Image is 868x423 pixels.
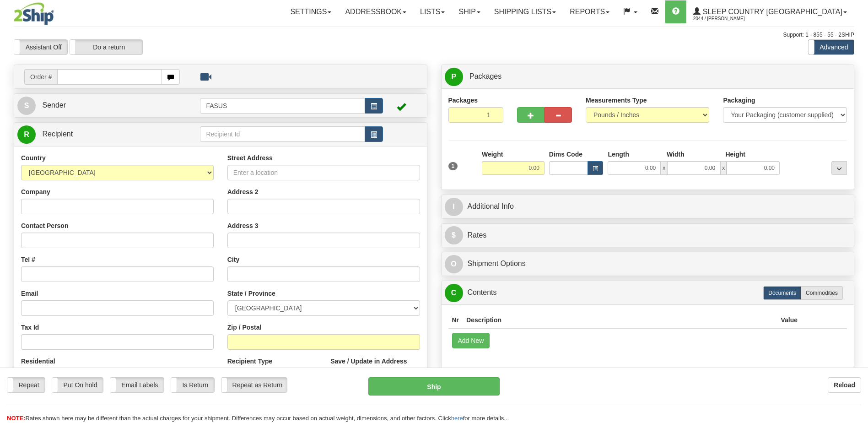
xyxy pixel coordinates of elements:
label: Recipient Type [227,357,273,366]
a: Reports [563,0,616,23]
span: Sender [42,101,66,109]
a: CContents [445,283,851,302]
label: Repeat as Return [221,378,287,392]
label: Country [21,153,46,163]
span: 1 [448,162,458,170]
a: OShipment Options [445,255,851,273]
label: Documents [763,286,801,300]
input: Enter a location [227,165,420,180]
a: Settings [283,0,338,23]
button: Add New [452,333,490,348]
a: Sleep Country [GEOGRAPHIC_DATA] 2044 / [PERSON_NAME] [686,0,854,23]
button: Reload [828,377,861,393]
label: Save / Update in Address Book [330,357,420,375]
span: Sleep Country [GEOGRAPHIC_DATA] [701,8,842,16]
label: City [227,255,239,264]
label: Measurements Type [586,96,647,105]
label: Do a return [70,40,142,54]
label: Contact Person [21,221,68,230]
label: Width [667,150,685,159]
label: Email Labels [110,378,164,392]
span: 2044 / [PERSON_NAME] [693,14,762,23]
a: IAdditional Info [445,197,851,216]
th: Value [777,312,801,329]
span: NOTE: [7,415,25,422]
button: Ship [368,377,499,396]
th: Description [463,312,777,329]
b: Reload [834,381,855,389]
a: here [451,415,463,422]
label: State / Province [227,289,275,298]
a: P Packages [445,67,851,86]
label: Tel # [21,255,35,264]
label: Email [21,289,38,298]
label: Dims Code [549,150,582,159]
img: logo2044.jpg [14,2,54,25]
span: $ [445,226,463,244]
a: R Recipient [17,125,180,144]
label: Length [608,150,629,159]
span: Packages [469,72,501,80]
a: Lists [413,0,452,23]
span: x [661,161,667,175]
label: Advanced [809,40,854,54]
label: Commodities [801,286,843,300]
label: Weight [482,150,503,159]
span: Recipient [42,130,73,138]
a: S Sender [17,96,200,115]
a: Ship [452,0,487,23]
label: Address 2 [227,187,259,196]
span: S [17,97,36,115]
label: Street Address [227,153,273,163]
span: O [445,255,463,273]
div: Support: 1 - 855 - 55 - 2SHIP [14,31,854,39]
label: Assistant Off [14,40,67,54]
label: Residential [21,357,55,366]
label: Repeat [7,378,45,392]
span: R [17,125,36,144]
label: Zip / Postal [227,323,262,332]
span: Order # [24,69,57,85]
label: Is Return [171,378,214,392]
label: Height [725,150,745,159]
span: I [445,198,463,216]
div: ... [831,161,847,175]
label: Put On hold [52,378,103,392]
label: Address 3 [227,221,259,230]
a: Shipping lists [487,0,563,23]
label: Company [21,187,50,196]
span: P [445,68,463,86]
label: Packages [448,96,478,105]
a: Addressbook [338,0,413,23]
a: $Rates [445,226,851,245]
label: Packaging [723,96,755,105]
span: C [445,284,463,302]
th: Nr [448,312,463,329]
input: Recipient Id [200,126,365,142]
span: x [720,161,727,175]
label: Tax Id [21,323,39,332]
input: Sender Id [200,98,365,114]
